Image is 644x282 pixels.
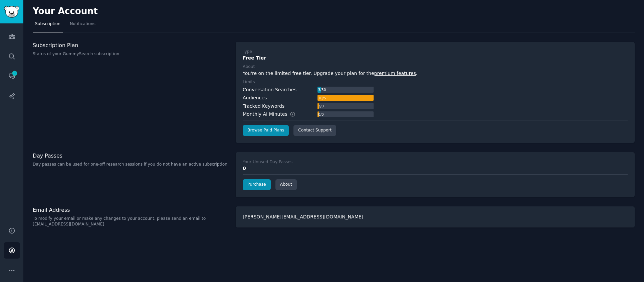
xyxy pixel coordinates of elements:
img: GummySearch logo [4,6,19,18]
div: [PERSON_NAME][EMAIL_ADDRESS][DOMAIN_NAME] [236,206,635,227]
p: Day passes can be used for one-off research sessions if you do not have an active subscription [33,162,229,168]
div: 0 [243,165,628,172]
a: Subscription [33,19,63,32]
p: To modify your email or make any changes to your account, please send an email to [EMAIL_ADDRESS]... [33,216,229,227]
div: Free Tier [243,55,628,62]
div: You're on the limited free tier. Upgrade your plan for the . [243,70,628,77]
div: 2 / 0 [317,103,324,109]
h3: Subscription Plan [33,42,229,49]
div: Limits [243,79,255,85]
div: Type [243,49,252,55]
a: Browse Paid Plans [243,125,289,136]
div: 0 / 0 [317,111,324,117]
div: 10 / 5 [317,95,327,101]
h2: Your Account [33,6,98,17]
h3: Day Passes [33,152,229,159]
h3: Email Address [33,206,229,213]
p: Status of your GummySearch subscription [33,51,229,57]
div: Your Unused Day Passes [243,159,292,165]
a: 3 [4,68,20,84]
div: 3 / 50 [317,87,327,93]
a: Notifications [67,19,98,32]
div: Monthly AI Minutes [243,111,302,118]
span: Notifications [70,21,95,27]
a: Contact Support [293,125,336,136]
div: About [243,64,255,70]
a: premium features [374,71,416,76]
div: Conversation Searches [243,86,296,93]
span: 3 [12,71,18,76]
span: Subscription [35,21,60,27]
div: Audiences [243,94,267,101]
a: Purchase [243,179,271,190]
div: Tracked Keywords [243,103,284,110]
a: About [275,179,297,190]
